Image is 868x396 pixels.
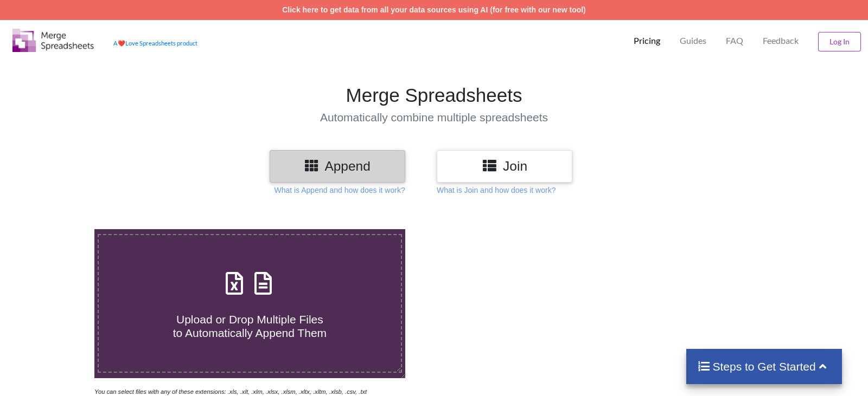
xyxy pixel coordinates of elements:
[94,388,367,395] i: You can select files with any of these extensions: .xls, .xlt, .xlm, .xlsx, .xlsm, .xltx, .xltm, ...
[726,35,743,47] p: FAQ
[113,40,197,47] a: AheartLove Spreadsheets product
[282,5,586,14] a: Click here to get data from all your data sources using AI (for free with our new tool)
[437,185,556,196] p: What is Join and how does it work?
[12,29,94,52] img: Logo.png
[763,36,799,45] span: Feedback
[274,185,405,196] p: What is Append and how does it work?
[173,313,327,339] span: Upload or Drop Multiple Files to Automatically Append Them
[818,32,861,51] button: Log In
[680,35,706,47] p: Guides
[278,158,397,174] h3: Append
[118,40,125,47] span: heart
[697,360,831,373] h4: Steps to Get Started
[445,158,564,174] h3: Join
[634,35,660,47] p: Pricing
